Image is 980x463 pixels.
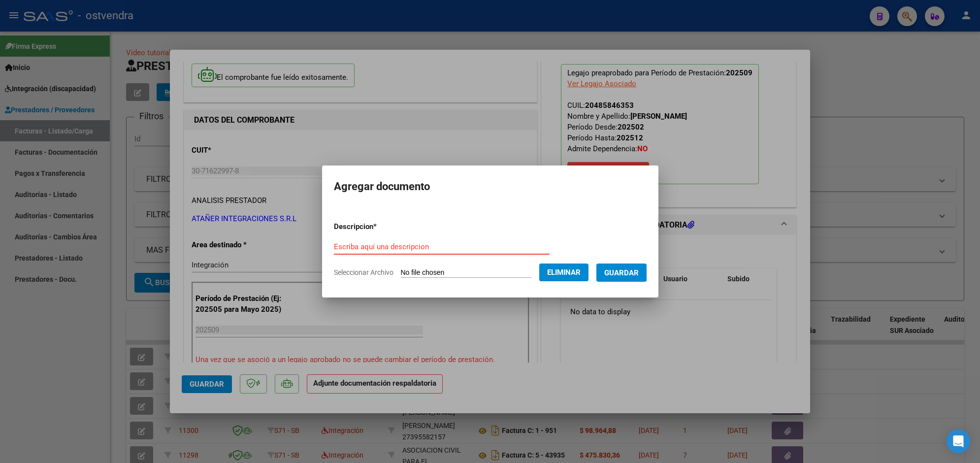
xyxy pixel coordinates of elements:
[604,268,639,277] span: Guardar
[547,268,581,277] span: Eliminar
[334,268,393,276] span: Seleccionar Archivo
[334,177,647,196] h2: Agregar documento
[596,264,647,282] button: Guardar
[539,264,588,281] button: Eliminar
[334,221,428,232] p: Descripcion
[947,430,970,453] div: Open Intercom Messenger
